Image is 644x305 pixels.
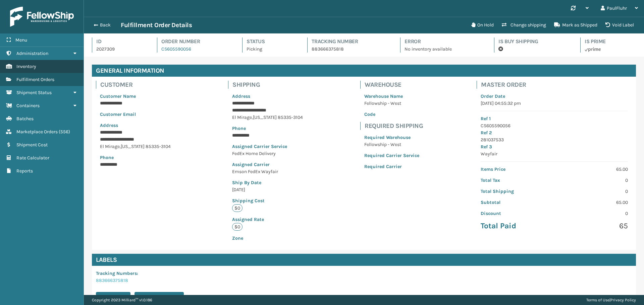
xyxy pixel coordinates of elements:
[554,22,560,27] i: Mark as Shipped
[252,115,253,120] span: ,
[232,150,303,157] p: FedEx Home Delivery
[502,22,506,27] i: Change shipping
[364,141,419,148] p: Fellowship - West
[146,144,171,149] span: 85335-3104
[16,142,48,148] span: Shipment Cost
[100,93,171,100] p: Customer Name
[481,100,628,107] p: [DATE] 04:55:32 pm
[232,223,243,231] p: $0
[232,186,303,193] p: [DATE]
[100,111,171,118] p: Customer Email
[161,46,191,52] a: CS605590056
[471,22,475,27] i: On Hold
[481,136,628,143] p: 281037533
[232,168,303,175] p: Emson FedEx Wayfair
[558,199,628,206] p: 65.00
[586,295,636,305] div: |
[467,18,498,32] button: On Hold
[558,188,628,195] p: 0
[558,166,628,173] p: 65.00
[365,122,423,130] h4: Required Shipping
[481,199,550,206] p: Subtotal
[278,115,303,120] span: 85335-3104
[232,216,303,223] p: Assigned Rate
[161,37,230,46] h4: Order Number
[232,197,303,204] p: Shipping Cost
[481,150,628,157] p: Wayfair
[16,116,34,122] span: Batches
[247,37,295,46] h4: Status
[312,46,388,53] p: 883666375818
[365,81,423,89] h4: Warehouse
[121,21,192,29] h3: Fulfillment Order Details
[481,93,628,100] p: Order Date
[232,115,252,120] span: El Mirage
[16,155,49,161] span: Rate Calculator
[498,37,568,46] h4: Is Buy Shipping
[364,152,419,159] p: Required Carrier Service
[15,37,27,43] span: Menu
[312,37,388,46] h4: Tracking Number
[59,129,70,135] span: ( 556 )
[364,134,419,141] p: Required Warehouse
[481,122,628,129] p: CS605590056
[96,271,138,276] span: Tracking Numbers :
[405,37,482,46] h4: Error
[364,163,419,170] p: Required Carrier
[232,235,303,242] p: Zone
[92,254,636,266] h4: Labels
[100,144,120,149] span: El Mirage
[100,154,171,161] p: Phone
[100,123,118,128] span: Address
[558,210,628,217] p: 0
[16,64,36,69] span: Inventory
[92,65,636,77] h4: General Information
[232,93,250,99] span: Address
[481,115,628,122] p: Ref 1
[232,161,303,168] p: Assigned Carrier
[558,221,628,231] p: 65
[481,221,550,231] p: Total Paid
[92,295,152,305] p: Copyright 2023 Milliard™ v 1.0.186
[16,129,58,135] span: Marketplace Orders
[16,77,54,82] span: Fulfillment Orders
[10,7,74,27] img: logo
[96,46,145,53] p: 2027309
[481,129,628,136] p: Ref 2
[16,51,48,56] span: Administration
[121,144,145,149] span: [US_STATE]
[135,292,184,304] button: Print Packing Slip
[120,144,121,149] span: ,
[90,22,121,28] button: Back
[16,168,33,174] span: Reports
[247,46,295,53] p: Picking
[550,18,601,32] button: Mark as Shipped
[364,100,419,107] p: Fellowship - West
[96,292,130,304] button: Print Label
[96,278,128,283] a: 883666375818
[481,210,550,217] p: Discount
[610,298,636,302] a: Privacy Policy
[232,81,307,89] h4: Shipping
[16,103,40,108] span: Containers
[232,179,303,186] p: Ship By Date
[16,90,52,95] span: Shipment Status
[585,37,636,46] h4: Is Prime
[498,18,550,32] button: Change shipping
[100,81,175,89] h4: Customer
[481,81,632,89] h4: Master Order
[232,143,303,150] p: Assigned Carrier Service
[481,188,550,195] p: Total Shipping
[96,37,145,46] h4: Id
[601,18,638,32] button: Void Label
[558,177,628,184] p: 0
[481,166,550,173] p: Items Price
[364,93,419,100] p: Warehouse Name
[586,298,609,302] a: Terms of Use
[232,204,243,212] p: $0
[481,177,550,184] p: Total Tax
[253,115,277,120] span: [US_STATE]
[405,46,482,53] p: No inventory available
[481,143,628,150] p: Ref 3
[364,111,419,118] p: Code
